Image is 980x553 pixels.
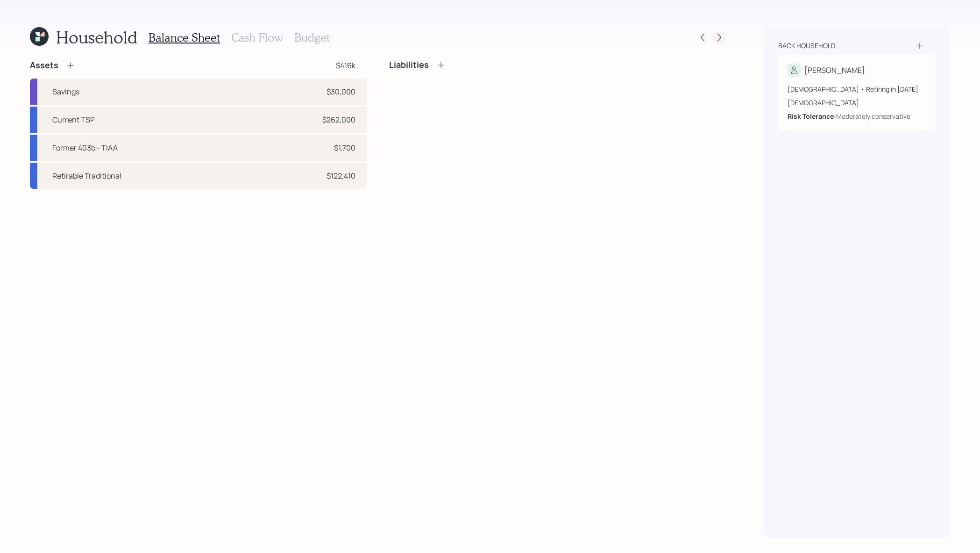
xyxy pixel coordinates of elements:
h4: Assets [30,60,58,71]
div: $1,700 [334,142,355,153]
h3: Cash Flow [231,31,283,44]
h3: Budget [294,31,330,44]
div: Moderately conservative [836,111,910,121]
h3: Balance Sheet [149,31,220,44]
h1: Household [56,27,137,47]
div: [DEMOGRAPHIC_DATA] [788,98,926,108]
div: $122,410 [327,170,355,181]
div: $416k [336,60,355,71]
b: Risk Tolerance: [788,112,836,121]
div: Savings [52,86,79,97]
div: [PERSON_NAME] [804,65,865,76]
div: $30,000 [327,86,355,97]
div: Back household [778,41,835,50]
div: [DEMOGRAPHIC_DATA] • Retiring in [DATE] [788,84,926,94]
div: $262,000 [322,114,355,125]
div: Former 403b - TIAA [52,142,118,153]
div: Retirable Traditional [52,170,121,181]
div: Current TSP [52,114,95,125]
h4: Liabilities [389,60,429,70]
